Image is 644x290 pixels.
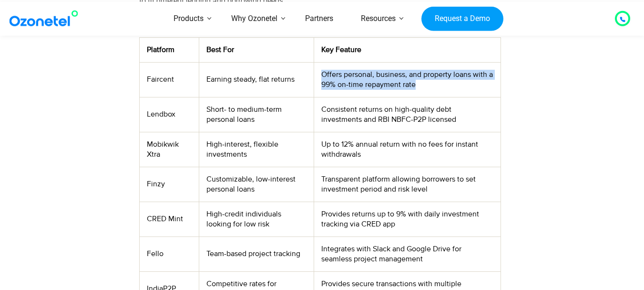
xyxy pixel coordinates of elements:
[291,2,347,36] a: Partners
[139,236,199,271] td: Fello
[139,97,199,132] td: Lendbox
[314,236,501,271] td: Integrates with Slack and Google Drive for seamless project management
[347,2,409,36] a: Resources
[199,202,314,236] td: High-credit individuals looking for low risk
[139,167,199,202] td: Finzy
[314,202,501,236] td: Provides returns up to 9% with daily investment tracking via CRED app
[139,62,199,97] td: Faircent
[314,62,501,97] td: Offers personal, business, and property loans with a 99% on-time repayment rate
[421,6,503,31] a: Request a Demo
[314,132,501,167] td: Up to 12% annual return with no fees for instant withdrawals
[139,202,199,236] td: CRED Mint
[314,167,501,202] td: Transparent platform allowing borrowers to set investment period and risk level
[217,2,291,36] a: Why Ozonetel
[139,37,199,62] th: Platform
[160,2,217,36] a: Products
[199,37,314,62] th: Best For
[199,236,314,271] td: Team-based project tracking
[199,97,314,132] td: Short- to medium-term personal loans
[199,132,314,167] td: High-interest, flexible investments
[139,132,199,167] td: Mobikwik Xtra
[199,62,314,97] td: Earning steady, flat returns
[199,167,314,202] td: Customizable, low-interest personal loans
[314,37,501,62] th: Key Feature
[314,97,501,132] td: Consistent returns on high-quality debt investments and RBI NBFC-P2P licensed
